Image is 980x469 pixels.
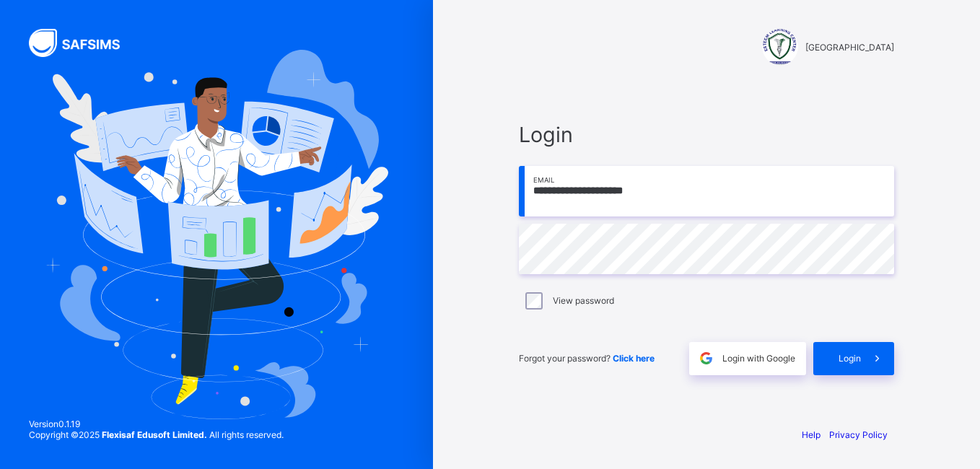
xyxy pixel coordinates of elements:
span: Login with Google [722,353,795,364]
span: Login [519,122,894,147]
span: Login [839,353,861,364]
img: Hero Image [45,50,388,419]
img: SAFSIMS Logo [29,29,137,57]
a: Help [802,429,821,440]
span: Forgot your password? [519,353,655,364]
label: View password [553,295,614,306]
a: Privacy Policy [829,429,888,440]
span: Version 0.1.19 [29,418,284,429]
a: Click here [613,353,655,364]
img: google.396cfc9801f0270233282035f929180a.svg [698,350,714,367]
span: Copyright © 2025 All rights reserved. [29,429,284,440]
span: [GEOGRAPHIC_DATA] [805,42,894,53]
strong: Flexisaf Edusoft Limited. [102,429,207,440]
